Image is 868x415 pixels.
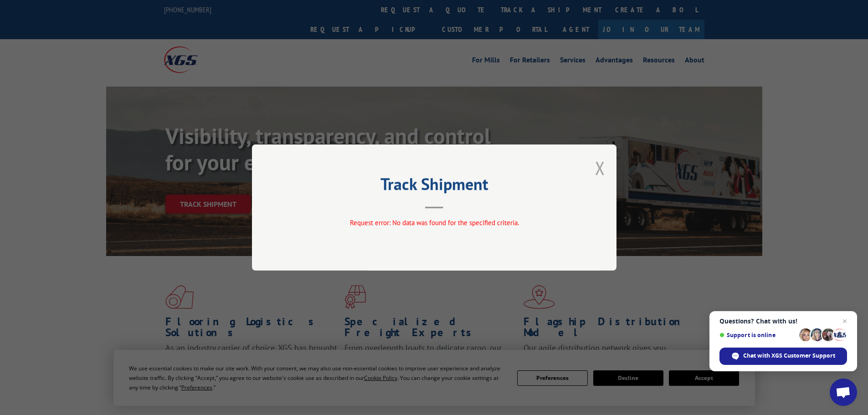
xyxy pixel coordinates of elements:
span: Request error: No data was found for the specified criteria. [349,218,519,227]
div: Open chat [830,379,857,406]
span: Support is online [719,332,796,338]
span: Close chat [839,316,850,327]
div: Chat with XGS Customer Support [719,348,847,365]
button: Close modal [595,156,605,180]
span: Questions? Chat with us! [719,318,847,325]
h2: Track Shipment [298,178,571,195]
span: Chat with XGS Customer Support [743,352,835,360]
